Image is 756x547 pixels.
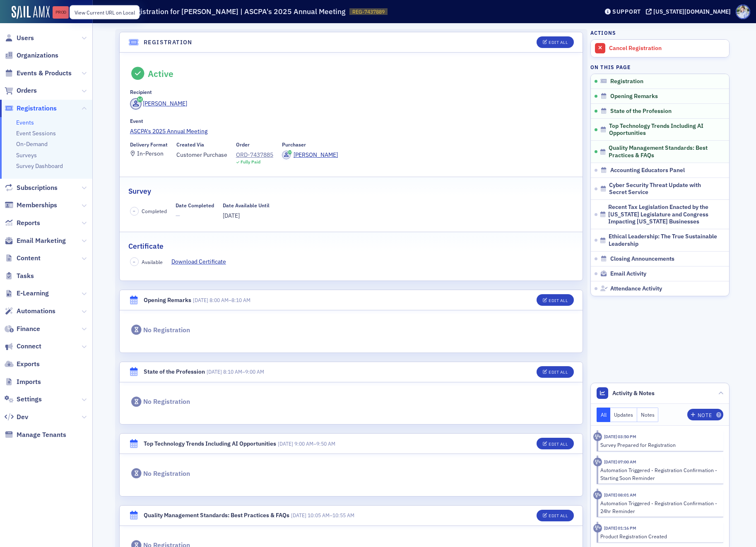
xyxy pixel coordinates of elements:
[610,255,674,263] span: Closing Announcements
[17,289,49,298] span: E-Learning
[207,368,264,375] span: –
[593,458,602,466] div: Activity
[17,183,58,192] span: Subscriptions
[17,342,41,351] span: Connect
[17,34,34,43] span: Users
[600,533,717,540] div: Product Registration Created
[17,377,41,386] span: Imports
[17,201,57,210] span: Memberships
[53,6,69,19] a: Prod
[537,36,574,48] button: Edit All
[5,69,72,78] a: Events & Products
[5,104,57,113] a: Registrations
[537,510,574,521] button: Edit All
[223,212,240,219] span: [DATE]
[590,63,730,71] h4: On this page
[5,307,55,316] a: Automations
[143,470,190,478] div: No Registration
[5,289,49,298] a: E-Learning
[142,207,167,215] span: Completed
[17,86,37,95] span: Orders
[537,366,574,378] button: Edit All
[316,440,335,447] time: 9:50 AM
[5,34,34,43] a: Users
[176,151,227,159] span: Customer Purchase
[698,413,712,417] div: Note
[5,413,28,422] a: Dev
[171,257,232,266] a: Download Certificate
[143,398,190,406] div: No Registration
[736,5,750,19] span: Profile
[5,430,66,439] a: Manage Tenants
[610,285,662,293] span: Attendance Activity
[549,442,568,446] div: Edit All
[604,525,636,531] time: 5/16/2025 01:16 PM
[609,182,718,196] span: Cyber Security Threat Update with Secret Service
[223,368,242,375] time: 8:10 AM
[130,89,152,95] div: Recipient
[612,389,655,398] span: Activity & Notes
[332,512,354,518] time: 10:55 AM
[16,119,34,126] a: Events
[278,440,335,447] span: –
[17,307,55,316] span: Automations
[209,297,229,303] time: 8:00 AM
[5,201,57,210] a: Memberships
[17,51,58,60] span: Organizations
[128,241,164,252] h2: Certificate
[207,368,222,375] span: [DATE]
[130,127,573,136] a: ASCPA's 2025 Annual Meeting
[593,432,602,441] div: Activity
[610,270,646,278] span: Email Activity
[294,440,313,447] time: 9:00 AM
[600,441,717,449] div: Survey Prepared for Registration
[236,142,250,148] div: Order
[610,78,643,85] span: Registration
[549,40,568,45] div: Edit All
[687,409,723,420] button: Note
[193,297,208,303] span: [DATE]
[5,86,37,95] a: Orders
[609,45,725,52] div: Cancel Registration
[17,271,34,281] span: Tasks
[143,99,187,108] div: [PERSON_NAME]
[223,202,270,209] div: Date Available Until
[130,118,143,124] div: Event
[352,8,385,15] span: REG-7437889
[137,151,164,156] div: In-Person
[604,459,636,465] time: 6/17/2025 07:00 AM
[142,258,163,266] span: Available
[5,271,34,281] a: Tasks
[193,297,250,303] span: –
[130,142,168,148] div: Delivery Format
[604,434,636,439] time: 6/17/2025 03:50 PM
[12,6,50,19] img: SailAMX
[144,439,276,448] div: Top Technology Trends Including AI Opportunities
[608,204,718,226] span: Recent Tax Legislation Enacted by the [US_STATE] Legislature and Congress Impacting [US_STATE] Bu...
[17,218,40,228] span: Reports
[5,51,58,60] a: Organizations
[5,218,40,228] a: Reports
[600,466,717,482] div: Automation Triggered - Registration Confirmation - Starting Soon Reminder
[549,513,568,518] div: Edit All
[591,40,729,57] a: Cancel Registration
[308,512,330,518] time: 10:05 AM
[17,236,66,245] span: Email Marketing
[128,186,151,197] h2: Survey
[637,408,659,422] button: Notes
[16,140,48,148] a: On-Demand
[17,360,40,369] span: Exports
[291,512,354,518] span: –
[5,360,40,369] a: Exports
[17,69,72,78] span: Events & Products
[53,9,69,16] div: Prod
[17,254,41,263] span: Content
[610,108,672,115] span: State of the Profession
[17,430,66,439] span: Manage Tenants
[609,233,718,247] span: Ethical Leadership: The True Sustainable Leadership
[282,151,338,159] a: [PERSON_NAME]
[144,296,191,305] div: Opening Remarks
[653,8,731,15] div: [US_STATE][DOMAIN_NAME]
[144,367,205,376] div: State of the Profession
